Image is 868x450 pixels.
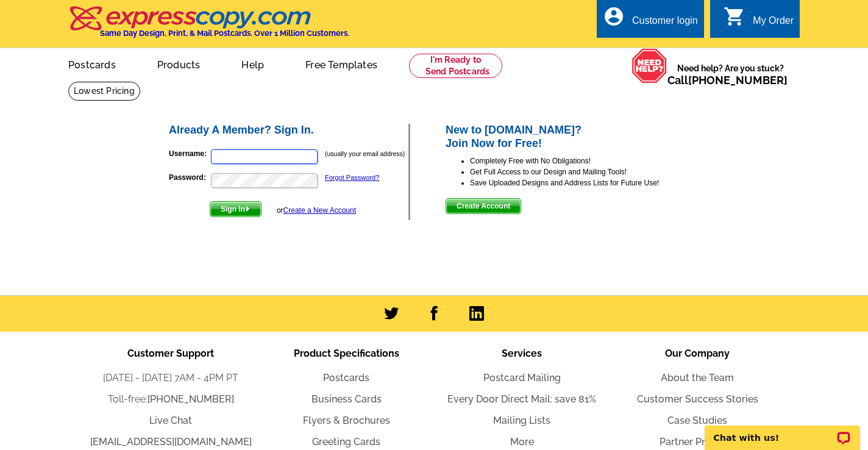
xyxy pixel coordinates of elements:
[632,15,698,32] div: Customer login
[667,74,788,87] span: Call
[510,436,534,448] a: More
[323,372,369,384] a: Postcards
[83,392,258,407] li: Toll-free:
[283,206,356,215] a: Create a New Account
[138,49,220,78] a: Products
[325,150,405,157] small: (usually your email address)
[667,62,794,87] span: Need help? Are you stuck?
[100,29,349,38] h4: Same Day Design, Print, & Mail Postcards. Over 1 Million Customers.
[83,371,258,385] li: [DATE] - [DATE] 7AM - 4PM PT
[68,15,349,38] a: Same Day Design, Print, & Mail Postcards. Over 1 Million Customers.
[470,177,701,188] li: Save Uploaded Designs and Address Lists for Future Use!
[603,5,625,27] i: account_circle
[303,415,390,426] a: Flyers & Brochures
[603,13,698,29] a: account_circle Customer login
[210,202,261,216] span: Sign In
[688,74,788,87] a: [PHONE_NUMBER]
[660,436,736,448] a: Partner Program
[667,415,727,426] a: Case Studies
[222,49,283,78] a: Help
[149,415,192,426] a: Live Chat
[311,393,382,405] a: Business Cards
[294,348,399,359] span: Product Specifications
[446,198,521,214] button: Create Account
[661,372,734,384] a: About the Team
[724,5,745,27] i: shopping_cart
[724,13,794,29] a: shopping_cart My Order
[127,348,214,359] span: Customer Support
[502,348,542,359] span: Services
[470,166,701,177] li: Get Full Access to our Design and Mailing Tools!
[753,15,794,32] div: My Order
[447,393,596,405] a: Every Door Direct Mail: save 81%
[277,205,356,216] div: or
[245,206,251,212] img: button-next-arrow-white.png
[169,172,210,183] label: Password:
[312,436,380,448] a: Greeting Cards
[169,124,408,137] h2: Already A Member? Sign In.
[90,436,252,448] a: [EMAIL_ADDRESS][DOMAIN_NAME]
[493,415,550,426] a: Mailing Lists
[631,48,667,84] img: help
[483,372,561,384] a: Postcard Mailing
[49,49,135,78] a: Postcards
[470,155,701,166] li: Completely Free with No Obligations!
[446,124,701,150] h2: New to [DOMAIN_NAME]? Join Now for Free!
[325,174,379,181] a: Forgot Password?
[637,393,758,405] a: Customer Success Stories
[169,148,210,159] label: Username:
[210,201,261,217] button: Sign In
[697,412,868,450] iframe: LiveChat chat widget
[148,393,234,405] a: [PHONE_NUMBER]
[286,49,397,78] a: Free Templates
[665,348,730,359] span: Our Company
[446,199,521,213] span: Create Account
